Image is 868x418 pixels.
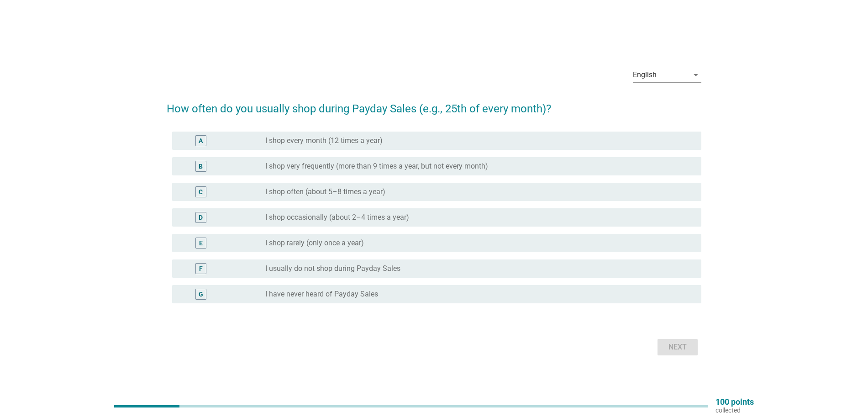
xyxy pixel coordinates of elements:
div: D [199,212,203,222]
div: E [199,238,203,248]
label: I shop very frequently (more than 9 times a year, but not every month) [265,162,488,171]
label: I usually do not shop during Payday Sales [265,264,400,273]
div: English [633,71,657,79]
label: I shop rarely (only once a year) [265,238,364,248]
label: I shop occasionally (about 2–4 times a year) [265,213,409,222]
p: 100 points [715,398,754,406]
label: I shop often (about 5–8 times a year) [265,187,385,196]
div: A [199,136,203,145]
label: I have never heard of Payday Sales [265,290,378,299]
label: I shop every month (12 times a year) [265,136,383,145]
h2: How often do you usually shop during Payday Sales (e.g., 25th of every month)? [167,91,701,117]
div: C [199,187,203,196]
div: B [199,161,203,171]
i: arrow_drop_down [690,69,701,80]
p: collected [715,406,754,414]
div: G [199,289,203,299]
div: F [199,264,203,273]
